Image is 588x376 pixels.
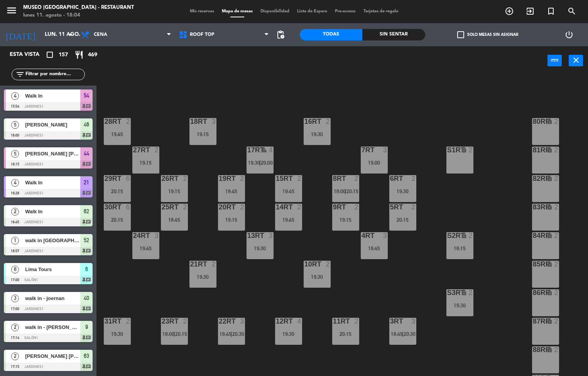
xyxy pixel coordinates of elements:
[554,346,559,353] div: 2
[546,232,553,239] i: lock
[6,5,17,16] i: menu
[190,118,191,125] div: 18RT
[154,147,159,153] div: 2
[84,236,89,245] span: 52
[362,29,425,40] div: Sin sentar
[332,331,359,337] div: 20:15
[554,289,559,296] div: 2
[389,189,416,194] div: 19:30
[126,318,130,325] div: 2
[4,50,56,59] div: Esta vista
[190,261,191,268] div: 21RT
[546,289,553,296] i: lock
[105,204,105,211] div: 30RT
[554,318,559,325] div: 2
[546,318,553,324] i: lock
[360,9,402,13] span: Tarjetas de regalo
[447,232,448,239] div: S2RT
[247,232,248,239] div: 13RT
[293,9,331,13] span: Lista de Espera
[25,265,80,273] span: Lima Tours
[259,160,261,166] span: |
[248,160,260,166] span: 19:30
[461,147,467,153] i: lock
[275,189,302,194] div: 19:45
[11,324,19,331] span: 2
[231,331,232,337] span: |
[362,232,362,239] div: 4RT
[446,303,473,308] div: 19:30
[25,92,80,100] span: Walk In
[269,232,273,239] div: 3
[546,261,553,267] i: lock
[571,56,581,65] i: close
[105,175,105,182] div: 29RT
[361,160,388,165] div: 19:00
[404,331,416,337] span: 20:30
[447,147,448,153] div: S1RT
[74,50,84,59] i: restaurant
[104,217,131,223] div: 20:15
[11,352,19,360] span: 2
[6,5,17,19] button: menu
[126,175,130,182] div: 6
[11,150,19,158] span: 5
[331,9,360,13] span: Pre-acceso
[411,175,416,182] div: 2
[189,132,216,137] div: 19:15
[326,118,330,125] div: 2
[554,118,559,125] div: 2
[25,294,80,302] span: walk in - joernan
[554,261,559,268] div: 2
[161,189,188,194] div: 19:15
[304,132,331,137] div: 19:30
[11,266,19,273] span: 8
[300,29,362,40] div: Todas
[564,30,574,39] i: power_settings_new
[183,204,188,211] div: 2
[84,293,89,303] span: 40
[346,188,358,194] span: 20:15
[25,207,80,216] span: Walk In
[23,4,134,12] div: Museo [GEOGRAPHIC_DATA] - Restaurant
[84,178,89,187] span: 21
[304,261,305,268] div: 10RT
[11,295,19,302] span: 3
[25,150,80,158] span: [PERSON_NAME] [PERSON_NAME]
[461,289,467,296] i: lock
[411,318,416,325] div: 3
[468,289,473,296] div: 2
[189,274,216,280] div: 19:30
[546,118,553,125] i: lock
[11,237,19,244] span: 1
[354,318,359,325] div: 2
[383,232,387,239] div: 3
[104,132,131,137] div: 19:45
[211,261,216,268] div: 2
[446,246,473,251] div: 18:15
[154,232,159,239] div: 3
[94,32,107,37] span: Cena
[247,147,248,153] div: 17RT
[362,147,362,153] div: 7RT
[569,55,583,66] button: close
[457,31,464,38] span: check_box_outline_blank
[297,175,302,182] div: 2
[88,51,97,59] span: 469
[554,232,559,239] div: 2
[25,70,84,79] input: Filtrar por nombre...
[411,204,416,211] div: 2
[345,188,346,194] span: |
[354,175,359,182] div: 2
